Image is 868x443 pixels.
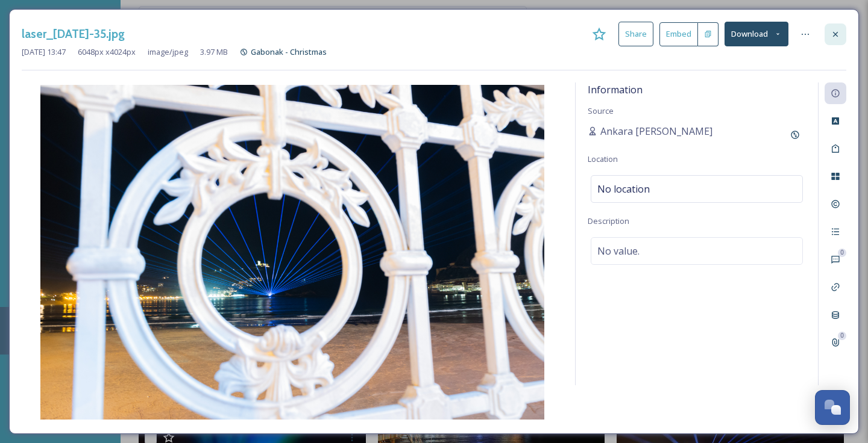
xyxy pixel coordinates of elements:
[22,46,66,58] span: [DATE] 13:47
[597,244,640,258] span: No value.
[22,85,563,420] img: laser_navidad-35.jpg
[600,124,712,138] span: Ankara [PERSON_NAME]
[597,182,650,196] span: No location
[78,46,136,58] span: 6048 px x 4024 px
[588,153,618,164] span: Location
[22,25,125,43] h3: laser_[DATE]-35.jpg
[200,46,228,58] span: 3.97 MB
[618,22,653,46] button: Share
[838,332,846,340] div: 0
[588,215,629,226] span: Description
[588,83,643,96] span: Information
[815,390,850,425] button: Open Chat
[148,46,188,58] span: image/jpeg
[659,22,698,46] button: Embed
[251,46,327,57] span: Gabonak - Christmas
[725,22,788,46] button: Download
[588,105,614,116] span: Source
[838,249,846,257] div: 0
